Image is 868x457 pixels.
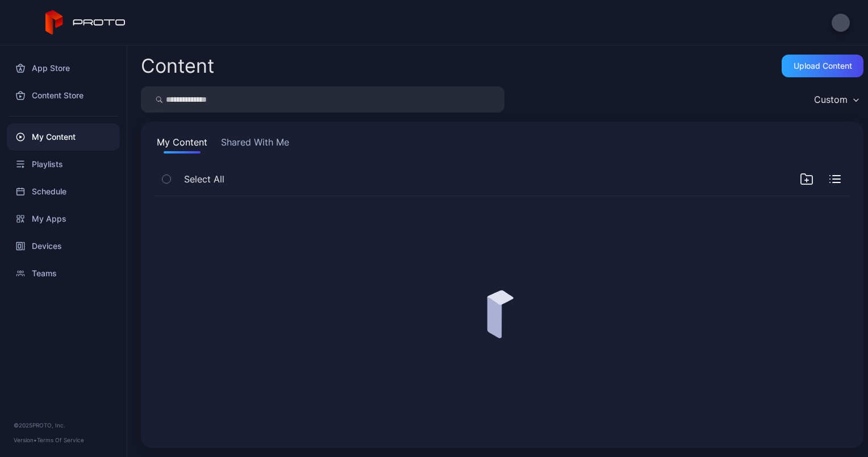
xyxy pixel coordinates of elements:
button: Shared With Me [219,135,291,153]
a: Teams [7,260,120,287]
button: Custom [808,86,863,113]
button: My Content [155,135,210,153]
button: Upload Content [782,55,863,77]
div: Custom [814,94,848,105]
a: Content Store [7,82,120,109]
div: © 2025 PROTO, Inc. [14,421,113,430]
a: App Store [7,55,120,82]
a: Terms Of Service [37,437,84,443]
div: Upload Content [794,61,852,70]
div: Content [141,56,214,76]
a: My Content [7,123,120,151]
a: Schedule [7,178,120,205]
a: Playlists [7,151,120,178]
span: Select All [184,172,224,186]
a: My Apps [7,205,120,232]
span: Version • [14,437,37,443]
a: Devices [7,232,120,260]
